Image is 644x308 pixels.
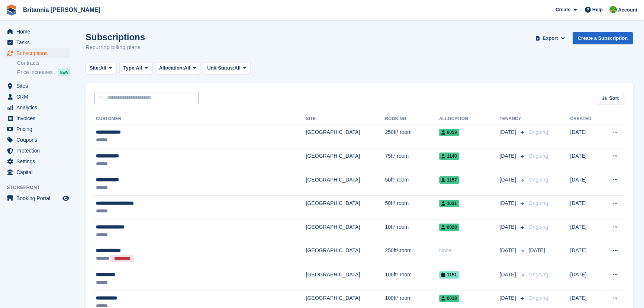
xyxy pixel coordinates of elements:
td: [DATE] [570,267,601,291]
span: Unit Status: [207,64,234,72]
span: Ongoing [528,177,548,183]
th: Allocation [439,113,500,125]
span: 1157 [439,176,459,184]
td: [GEOGRAPHIC_DATA] [306,196,385,219]
td: [GEOGRAPHIC_DATA] [306,172,385,196]
span: [DATE] [499,199,517,207]
td: [DATE] [570,219,601,243]
span: Settings [16,156,61,167]
td: [GEOGRAPHIC_DATA] [306,148,385,172]
span: 1140 [439,153,459,160]
a: menu [4,102,70,113]
td: 50ft² room [385,196,439,219]
span: Sort [609,94,619,102]
td: [DATE] [570,148,601,172]
a: menu [4,167,70,177]
a: menu [4,113,70,123]
td: 100ft² room [385,267,439,291]
span: [DATE] [499,152,517,160]
span: Ongoing [528,153,548,159]
a: Contracts [17,60,70,67]
span: [DATE] [499,176,517,184]
a: menu [4,37,70,48]
button: Site: All [86,62,116,74]
span: Booking Portal [16,193,61,203]
a: Preview store [61,194,70,203]
a: menu [4,145,70,156]
span: Ongoing [528,272,548,277]
a: menu [4,26,70,37]
td: 50ft² room [385,172,439,196]
div: None [439,247,500,254]
span: 0018 [439,295,459,302]
span: Invoices [16,113,61,123]
th: Booking [385,113,439,125]
h1: Subscriptions [86,32,145,42]
div: NEW [58,68,70,76]
span: Create [556,6,570,13]
span: Type: [123,64,136,72]
button: Unit Status: All [203,62,250,74]
a: menu [4,156,70,167]
td: [DATE] [570,196,601,219]
a: menu [4,135,70,145]
span: [DATE] [499,128,517,136]
p: Recurring billing plans [86,43,145,52]
span: 1031 [439,200,459,207]
span: 0028 [439,224,459,231]
span: Ongoing [528,295,548,301]
a: Price increases NEW [17,68,70,76]
span: Site: [90,64,100,72]
span: All [234,64,241,72]
span: Storefront [7,184,74,191]
button: Type: All [119,62,152,74]
th: Tenancy [499,113,525,125]
span: 1151 [439,271,459,279]
span: Ongoing [528,224,548,230]
span: Coupons [16,135,61,145]
span: Sites [16,81,61,91]
span: All [136,64,142,72]
span: Price increases [17,69,53,76]
span: Export [542,35,558,42]
td: 250ft² room [385,243,439,267]
img: stora-icon-8386f47178a22dfd0bd8f6a31ec36ba5ce8667c1dd55bd0f319d3a0aa187defe.svg [6,4,17,16]
button: Export [534,32,567,44]
td: [GEOGRAPHIC_DATA] [306,125,385,148]
td: [GEOGRAPHIC_DATA] [306,219,385,243]
span: [DATE] [528,247,545,253]
a: menu [4,48,70,58]
img: Wendy Thorp [609,6,617,13]
span: Protection [16,145,61,156]
button: Allocation: All [155,62,200,74]
th: Site [306,113,385,125]
span: Allocation: [159,64,184,72]
span: All [100,64,106,72]
span: [DATE] [499,294,517,302]
a: menu [4,92,70,102]
td: [DATE] [570,125,601,148]
td: 75ft² room [385,148,439,172]
a: Britannia [PERSON_NAME] [20,4,103,16]
td: 10ft² room [385,219,439,243]
span: Help [592,6,603,13]
span: [DATE] [499,223,517,231]
td: [DATE] [570,172,601,196]
a: menu [4,124,70,134]
span: Ongoing [528,129,548,135]
span: Analytics [16,102,61,113]
td: 250ft² room [385,125,439,148]
span: Capital [16,167,61,177]
span: Pricing [16,124,61,134]
span: [DATE] [499,247,517,254]
span: Ongoing [528,200,548,206]
span: Tasks [16,37,61,48]
span: Subscriptions [16,48,61,58]
td: [GEOGRAPHIC_DATA] [306,267,385,291]
a: Create a Subscription [573,32,633,44]
a: menu [4,193,70,203]
span: All [184,64,190,72]
th: Created [570,113,601,125]
span: 0059 [439,129,459,136]
td: [GEOGRAPHIC_DATA] [306,243,385,267]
